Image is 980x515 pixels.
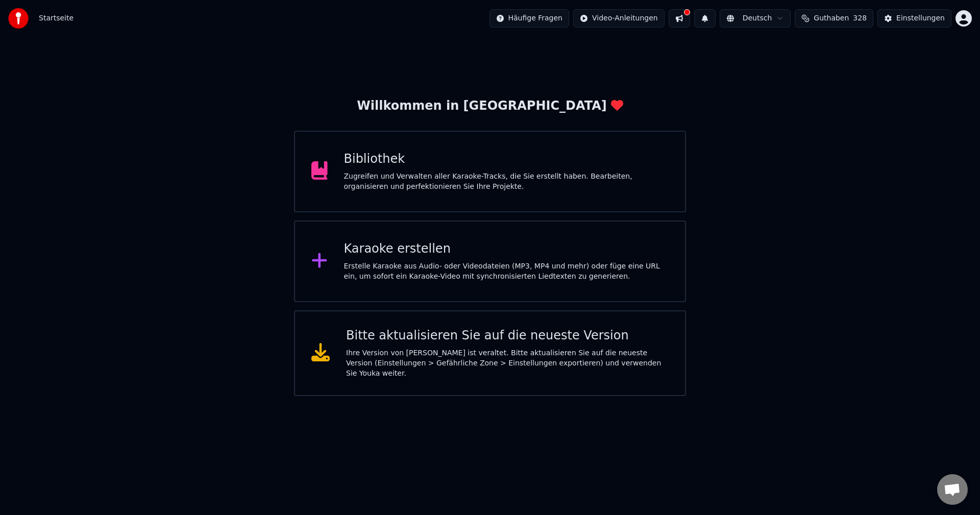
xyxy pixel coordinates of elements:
button: Guthaben328 [795,9,873,28]
div: Ihre Version von [PERSON_NAME] ist veraltet. Bitte aktualisieren Sie auf die neueste Version (Ein... [346,348,669,379]
span: Startseite [39,13,73,23]
div: Einstellungen [896,13,945,23]
div: Bitte aktualisieren Sie auf die neueste Version [346,328,669,344]
img: youka [8,8,29,29]
div: Karaoke erstellen [344,241,669,257]
button: Einstellungen [877,9,951,28]
a: Chat öffnen [937,474,968,505]
span: 328 [853,13,867,23]
button: Video-Anleitungen [573,9,665,28]
span: Guthaben [814,13,849,23]
div: Zugreifen und Verwalten aller Karaoke-Tracks, die Sie erstellt haben. Bearbeiten, organisieren un... [344,171,669,192]
div: Willkommen in [GEOGRAPHIC_DATA] [357,98,623,114]
nav: breadcrumb [39,13,73,23]
div: Erstelle Karaoke aus Audio- oder Videodateien (MP3, MP4 und mehr) oder füge eine URL ein, um sofo... [344,261,669,282]
button: Häufige Fragen [489,9,570,28]
div: Bibliothek [344,151,669,167]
